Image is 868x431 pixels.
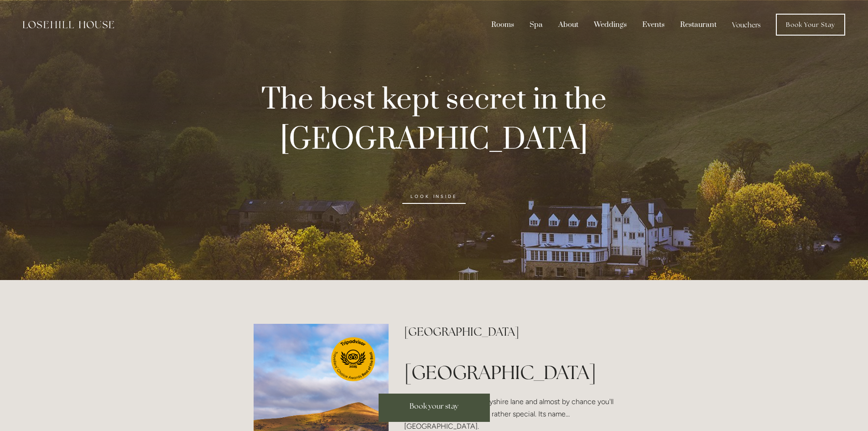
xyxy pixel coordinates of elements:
[484,16,521,33] div: Rooms
[379,394,490,422] a: Book your stay
[23,21,114,28] img: Losehill House
[551,16,585,33] div: About
[523,16,550,33] div: Spa
[635,16,671,33] div: Events
[402,189,465,204] a: look inside
[776,14,845,36] a: Book Your Stay
[673,16,723,33] div: Restaurant
[410,401,458,411] span: Book your stay
[261,81,613,159] strong: The best kept secret in the [GEOGRAPHIC_DATA]
[725,16,768,33] a: Vouchers
[404,324,614,340] h2: [GEOGRAPHIC_DATA]
[404,359,614,386] h1: [GEOGRAPHIC_DATA]
[587,16,634,33] div: Weddings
